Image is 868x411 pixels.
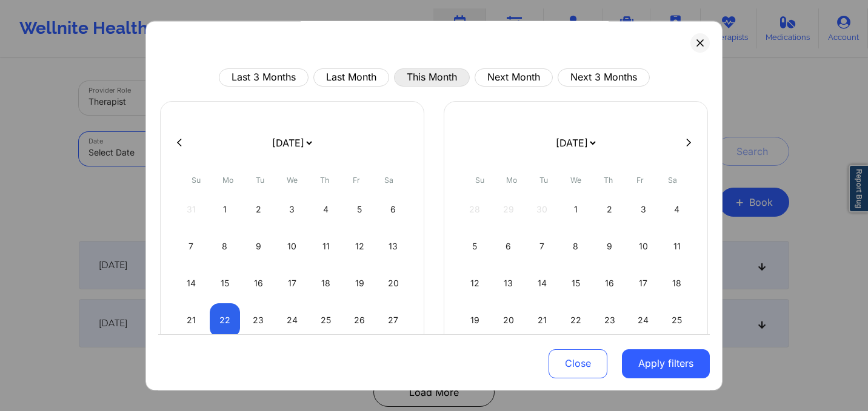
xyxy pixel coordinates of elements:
div: Fri Sep 26 2025 [344,303,375,337]
abbr: Thursday [604,176,613,185]
div: Tue Sep 16 2025 [243,266,274,300]
div: Sat Sep 27 2025 [378,303,409,337]
div: Mon Oct 20 2025 [493,303,524,337]
div: Sun Sep 21 2025 [176,303,207,337]
div: Thu Sep 04 2025 [310,192,341,226]
div: Tue Sep 09 2025 [243,229,274,263]
div: Fri Sep 12 2025 [344,229,375,263]
abbr: Wednesday [570,176,581,185]
div: Mon Oct 06 2025 [493,229,524,263]
div: Mon Sep 22 2025 [210,303,241,337]
div: Tue Sep 23 2025 [243,303,274,337]
div: Wed Sep 03 2025 [277,192,308,226]
div: Sat Oct 25 2025 [661,303,692,337]
div: Mon Oct 13 2025 [493,266,524,300]
div: Thu Oct 23 2025 [594,303,625,337]
button: Last 3 Months [219,68,309,87]
div: Mon Sep 15 2025 [210,266,241,300]
button: Last Month [313,68,389,87]
div: Sun Sep 14 2025 [176,266,207,300]
div: Tue Oct 07 2025 [527,229,558,263]
div: Sun Sep 07 2025 [176,229,207,263]
div: Thu Sep 11 2025 [310,229,341,263]
abbr: Tuesday [256,176,264,185]
div: Fri Oct 17 2025 [628,266,659,300]
div: Fri Sep 05 2025 [344,192,375,226]
div: Wed Oct 01 2025 [561,192,592,226]
div: Wed Sep 17 2025 [277,266,308,300]
div: Thu Oct 16 2025 [594,266,625,300]
div: Sun Oct 19 2025 [459,303,490,337]
div: Sat Oct 11 2025 [661,229,692,263]
div: Fri Oct 03 2025 [628,192,659,226]
div: Sun Oct 12 2025 [459,266,490,300]
div: Fri Oct 10 2025 [628,229,659,263]
abbr: Friday [353,176,360,185]
div: Thu Sep 25 2025 [310,303,341,337]
div: Tue Oct 14 2025 [527,266,558,300]
abbr: Thursday [320,176,329,185]
abbr: Sunday [475,176,484,185]
div: Tue Oct 21 2025 [527,303,558,337]
div: Sun Oct 05 2025 [459,229,490,263]
div: Thu Oct 02 2025 [594,192,625,226]
div: Sat Sep 13 2025 [378,229,409,263]
div: Mon Sep 08 2025 [210,229,241,263]
div: Thu Oct 09 2025 [594,229,625,263]
div: Sat Sep 06 2025 [378,192,409,226]
div: Fri Oct 24 2025 [628,303,659,337]
div: Wed Sep 10 2025 [277,229,308,263]
abbr: Monday [222,176,233,185]
abbr: Saturday [668,176,677,185]
abbr: Tuesday [539,176,548,185]
abbr: Monday [506,176,517,185]
abbr: Friday [636,176,644,185]
abbr: Sunday [192,176,201,185]
div: Wed Sep 24 2025 [277,303,308,337]
div: Mon Sep 01 2025 [210,192,241,226]
button: Next 3 Months [558,68,650,87]
abbr: Wednesday [287,176,298,185]
button: Next Month [475,68,553,87]
abbr: Saturday [384,176,393,185]
div: Wed Oct 08 2025 [561,229,592,263]
div: Sat Oct 04 2025 [661,192,692,226]
div: Wed Oct 22 2025 [561,303,592,337]
div: Wed Oct 15 2025 [561,266,592,300]
button: This Month [394,68,470,87]
div: Tue Sep 02 2025 [243,192,274,226]
button: Apply filters [622,349,710,378]
div: Sat Oct 18 2025 [661,266,692,300]
div: Sat Sep 20 2025 [378,266,409,300]
div: Fri Sep 19 2025 [344,266,375,300]
div: Thu Sep 18 2025 [310,266,341,300]
button: Close [549,349,607,378]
